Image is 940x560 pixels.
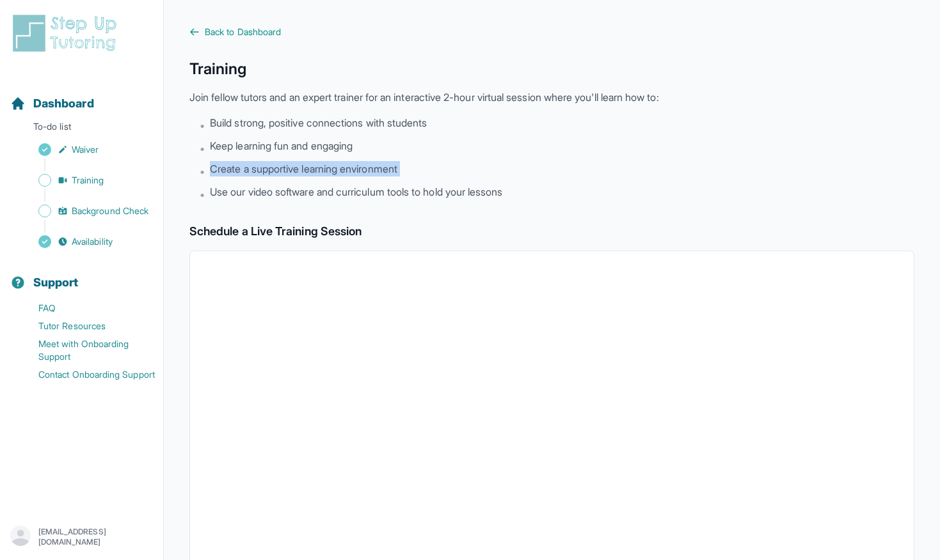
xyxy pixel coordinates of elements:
span: Waiver [72,143,99,156]
span: • [200,187,205,202]
a: Contact Onboarding Support [10,366,163,384]
h2: Schedule a Live Training Session [189,222,914,240]
span: Availability [72,235,113,248]
button: Support [5,253,158,297]
button: Dashboard [5,74,158,118]
a: FAQ [10,299,163,317]
span: • [200,141,205,156]
a: Background Check [10,202,163,220]
span: Keep learning fun and engaging [210,138,353,153]
span: Build strong, positive connections with students [210,115,427,130]
span: • [200,118,205,133]
img: logo [10,13,124,54]
a: Meet with Onboarding Support [10,335,163,366]
a: Training [10,171,163,189]
p: Join fellow tutors and an expert trainer for an interactive 2-hour virtual session where you'll l... [189,89,914,105]
span: Training [72,174,104,187]
span: Background Check [72,205,148,217]
span: Back to Dashboard [205,26,281,38]
a: Tutor Resources [10,317,163,335]
button: [EMAIL_ADDRESS][DOMAIN_NAME] [10,525,153,548]
p: [EMAIL_ADDRESS][DOMAIN_NAME] [38,527,153,547]
a: Dashboard [10,95,94,113]
h1: Training [189,59,914,79]
span: Support [33,274,79,292]
a: Waiver [10,141,163,159]
span: • [200,164,205,179]
span: Create a supportive learning environment [210,161,397,176]
span: Dashboard [33,95,94,113]
a: Availability [10,233,163,251]
p: To-do list [5,120,158,138]
a: Back to Dashboard [189,26,914,38]
span: Use our video software and curriculum tools to hold your lessons [210,184,502,199]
